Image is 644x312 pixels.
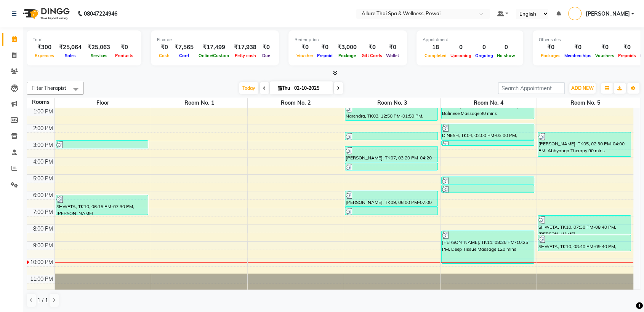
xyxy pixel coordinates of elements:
[495,53,517,58] span: No show
[336,53,358,58] span: Package
[616,53,638,58] span: Prepaids
[260,43,273,52] div: ₹0
[233,53,258,58] span: Petty cash
[345,163,437,170] div: [PERSON_NAME], TK07, 04:20 PM-04:50 PM, Body Scrub
[63,53,78,58] span: Sales
[29,275,54,283] div: 11:00 PM
[538,216,630,234] div: SHWETA, TK10, 07:30 PM-08:40 PM, [PERSON_NAME]
[89,53,109,58] span: Services
[32,225,54,233] div: 8:00 PM
[562,43,593,52] div: ₹0
[29,258,54,266] div: 10:00 PM
[56,43,85,52] div: ₹25,064
[33,43,56,52] div: ₹300
[19,3,72,24] img: logo
[37,296,48,304] span: 1 / 1
[239,82,258,94] span: Today
[56,195,148,215] div: SHWETA, TK10, 06:15 PM-07:30 PM, [PERSON_NAME]
[495,43,517,52] div: 0
[157,53,171,58] span: Cash
[585,10,630,18] span: [PERSON_NAME]
[295,43,315,52] div: ₹0
[538,132,630,156] div: [PERSON_NAME], TK05, 02:30 PM-04:00 PM, Abhyanga Therapy 90 mins
[442,141,534,145] div: DINESH, TK04, 03:00 PM-03:15 PM, Foot Reflexology
[384,53,401,58] span: Wallet
[276,85,292,91] span: Thu
[315,53,335,58] span: Prepaid
[442,177,534,184] div: [PERSON_NAME], TK08, 05:10 PM-05:40 PM, Champi (Traditional Head Massage) 600
[27,98,54,106] div: Rooms
[344,98,440,108] span: Room No. 3
[423,53,449,58] span: Completed
[260,53,272,58] span: Due
[157,37,273,43] div: Finance
[113,53,135,58] span: Products
[442,231,534,263] div: [PERSON_NAME], TK11, 08:25 PM-10:25 PM, Deep Tissue Massage 120 mins
[498,82,565,94] input: Search Appointment
[177,53,191,58] span: Card
[537,98,633,108] span: Room No. 5
[295,53,315,58] span: Voucher
[345,191,437,206] div: [PERSON_NAME], TK09, 06:00 PM-07:00 PM, Balinese Massage 60 mins
[33,53,56,58] span: Expenses
[442,185,534,193] div: [PERSON_NAME], TK08, 05:40 PM-06:10 PM, Foot Massage
[345,207,437,215] div: [PERSON_NAME], TK09, 07:00 PM-07:30 PM, Body Scrub
[32,158,54,166] div: 4:00 PM
[32,108,54,116] div: 1:00 PM
[32,208,54,216] div: 7:00 PM
[423,37,517,43] div: Appointment
[32,175,54,183] div: 5:00 PM
[292,83,330,94] input: 2025-10-02
[538,235,630,251] div: SHWETA, TK10, 08:40 PM-09:40 PM, Balinese Massage 60 mins
[315,43,335,52] div: ₹0
[449,43,473,52] div: 0
[345,105,437,120] div: Narendra, TK03, 12:50 PM-01:50 PM, Balinese Massage 60 mins
[539,53,562,58] span: Packages
[562,53,593,58] span: Memberships
[441,98,537,108] span: Room No. 4
[231,43,260,52] div: ₹17,938
[56,141,148,148] div: [PERSON_NAME], TK06, 03:00 PM-03:30 PM, Aroma Pedicure
[569,83,596,94] button: ADD NEW
[171,43,197,52] div: ₹7,565
[248,98,344,108] span: Room No. 2
[616,43,638,52] div: ₹0
[197,43,231,52] div: ₹17,499
[113,43,135,52] div: ₹0
[593,53,616,58] span: Vouchers
[32,124,54,132] div: 2:00 PM
[33,37,135,43] div: Total
[32,242,54,250] div: 9:00 PM
[571,85,594,91] span: ADD NEW
[384,43,401,52] div: ₹0
[449,53,473,58] span: Upcoming
[295,37,401,43] div: Redemption
[360,43,384,52] div: ₹0
[539,43,562,52] div: ₹0
[335,43,360,52] div: ₹3,000
[345,146,437,162] div: [PERSON_NAME], TK07, 03:20 PM-04:20 PM, Balinese Massage 60 mins
[423,43,449,52] div: 18
[360,53,384,58] span: Gift Cards
[197,53,231,58] span: Online/Custom
[84,3,117,24] b: 08047224946
[593,43,616,52] div: ₹0
[32,191,54,199] div: 6:00 PM
[85,43,113,52] div: ₹25,063
[32,85,66,91] span: Filter Therapist
[473,53,495,58] span: Ongoing
[151,98,247,108] span: Room No. 1
[55,98,151,108] span: Floor
[442,124,534,140] div: DINESH, TK04, 02:00 PM-03:00 PM, Abhyanga Therapy 60 mins
[345,132,437,140] div: [PERSON_NAME], TK06, 02:30 PM-03:00 PM, Foot Massage
[157,43,171,52] div: ₹0
[568,7,582,20] img: Prashant Mistry
[32,141,54,149] div: 3:00 PM
[473,43,495,52] div: 0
